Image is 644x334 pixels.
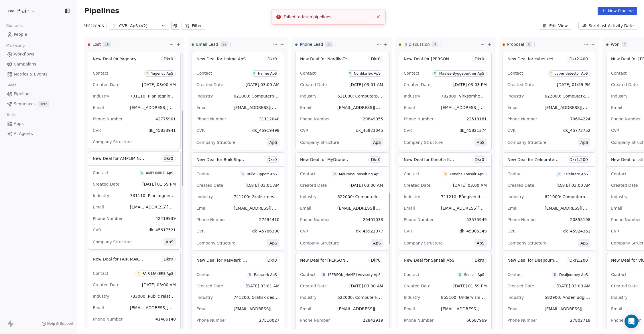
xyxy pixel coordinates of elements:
div: CVR: ApS (V2) [119,23,159,29]
span: Created Date [611,284,638,288]
div: Haime ApS [258,71,277,75]
span: Created Date [611,183,638,188]
span: Email [300,105,311,110]
span: New Deal for Haime ApS [196,57,246,61]
span: AI Agents [14,131,33,137]
span: CVR [196,128,205,133]
span: Industry [507,295,524,300]
span: Industry [93,94,109,98]
span: 731110: Planlægning og design af reklamekampagner [130,193,239,198]
span: CVR [507,229,516,233]
span: 29849955 [363,117,383,121]
div: K [445,172,447,176]
span: [DATE] 03:00 AM [142,283,176,287]
span: [DATE] 01:59 PM [453,284,487,288]
span: dk_45919498 [252,128,279,133]
span: CVR [300,128,308,133]
div: New Deal for Yagency ApSDkr0ContactYYagency ApSCreated Date[DATE] 03:00 AMIndustry731110: Planlæg... [88,52,181,149]
span: 8 [526,41,532,47]
div: S [459,273,461,277]
span: New Deal for NordikaTek ApS [300,56,358,61]
span: [EMAIL_ADDRESS][DOMAIN_NAME] [234,306,304,311]
span: [EMAIL_ADDRESS][DOMAIN_NAME] [130,105,200,110]
span: ApS [477,241,485,245]
span: 38 [325,41,333,47]
div: B [242,172,244,176]
span: 621000: Computerprogrammering [234,93,303,99]
span: Industry [611,295,628,300]
span: Created Date [300,284,327,288]
span: New Deal for cyber detector ApS [507,56,573,61]
span: [DATE] 01:59 PM [557,82,590,87]
span: Contact [300,71,316,75]
span: Email [507,206,519,210]
span: 22518181 [466,117,487,121]
span: Created Date [196,284,223,288]
span: [EMAIL_ADDRESS][DOMAIN_NAME] [441,205,511,211]
span: Metrics & Events [14,71,48,77]
span: CVR [404,229,412,233]
span: Created Date [507,183,534,188]
span: [EMAIL_ADDRESS][DOMAIN_NAME] [234,105,304,110]
span: New Deal for [PERSON_NAME] ApS [404,56,473,61]
span: Dkr 0 [474,56,484,62]
span: 702000: Virksomhedsrådgivning og anden ledelsesrådgivning [441,93,565,99]
span: Contact [507,272,523,277]
span: Created Date [300,183,327,188]
span: Created Date [404,284,430,288]
span: [EMAIL_ADDRESS][DOMAIN_NAME] [441,105,511,110]
span: ApS [580,241,588,245]
span: Industry [93,294,109,299]
div: Y [146,71,148,76]
div: N [349,71,351,76]
span: Industry [196,194,213,199]
button: Edit View [539,22,571,30]
span: Industry [300,194,317,199]
span: Contact [93,170,108,175]
div: FAIR MAKERS ApS [143,272,173,276]
span: 621000: Computerprogrammering [337,93,407,99]
span: 733000: Public relations og kommunikation [130,293,217,299]
span: CVR [93,228,101,232]
span: Contact [404,71,419,75]
span: Company Structure [300,241,339,245]
span: Email [196,307,208,311]
span: [EMAIL_ADDRESS][DOMAIN_NAME] [441,306,511,311]
span: New Deal for BuildSupport ApS [196,157,259,162]
div: Yagency ApS [151,71,173,75]
span: Dkr 0 [267,257,277,263]
button: New Pipeline [598,7,637,15]
span: [DATE] 03:00 AM [349,284,383,288]
span: dk_45924351 [563,229,590,233]
span: Industry [507,194,524,199]
span: Email Lead [196,41,218,47]
a: Workflows [5,49,72,59]
div: D [554,273,556,277]
div: New Deal for [PERSON_NAME] ApSDkr0ContactMMaaløe Byggepartner ApSCreated Date[DATE] 03:03 PMIndus... [399,52,492,150]
span: New Deal for DealJourney ApS [507,257,568,263]
span: CVR [611,128,619,133]
span: Industry [300,94,317,98]
span: Email [404,206,415,210]
span: CVR [507,128,516,133]
span: [EMAIL_ADDRESS][DOMAIN_NAME] [337,205,407,211]
span: 4 [432,41,438,47]
span: [DATE] 03:01 AM [349,82,383,87]
span: New Deal for Zelebrate ApS [507,157,563,162]
span: 31112040 [259,117,279,121]
span: Phone Number [507,217,537,222]
span: 622000: Computerkonsulentbistand og forvaltning af computerfaciliteter [337,295,484,300]
span: Campaigns [14,61,36,67]
span: Dkr 1.200 [569,257,588,263]
span: [EMAIL_ADDRESS][DOMAIN_NAME] [337,105,407,110]
span: New Deal for Sensail ApS [404,258,454,263]
button: Plain [7,6,37,16]
span: [DATE] 03:00 AM [453,183,487,188]
span: Industry [611,94,628,98]
span: dk_45923045 [356,128,383,133]
div: H [253,71,255,76]
span: [EMAIL_ADDRESS][DOMAIN_NAME] [234,205,304,211]
span: Phone Number [404,217,434,222]
div: Email Lead22 [192,37,272,52]
span: New Deal for AMPLIMIND ApS [93,156,152,161]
